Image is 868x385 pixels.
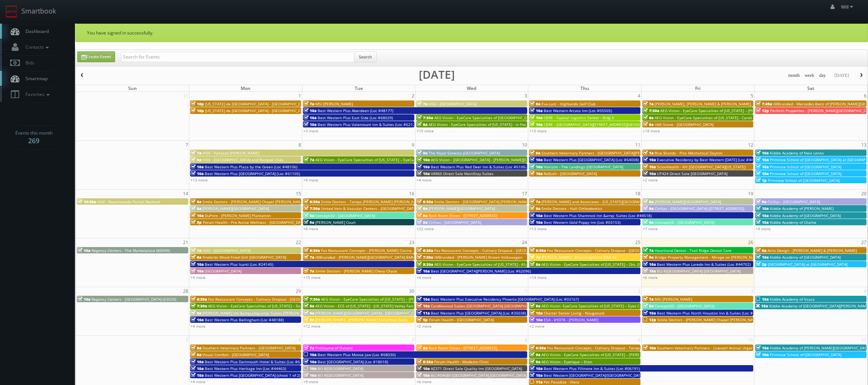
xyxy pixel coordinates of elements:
span: 8:30a [417,262,433,267]
span: 8a [530,262,540,267]
span: 8:30a [417,359,433,364]
span: 7a [530,199,540,204]
span: ProSource of Oxnard [315,345,352,351]
span: 9a [756,199,766,204]
span: 10a [304,122,316,127]
a: +9 more [303,177,318,183]
span: 10a [530,317,543,322]
span: 10a [756,171,769,176]
span: 9a [530,303,540,309]
span: Smile Doctors - [PERSON_NAME] Chapel [PERSON_NAME] Orthodontic [202,199,328,204]
span: Best Western Plus Shamrock Inn &amp; Suites (Loc #44518) [544,213,652,218]
span: Best Western Plus [GEOGRAPHIC_DATA] (shoot 1 of 2) (Loc #15116) [205,373,325,378]
span: 10a [756,206,769,211]
span: Rise Brands - Pins Mechanical Dayton [655,150,723,156]
span: 7:30a [304,206,320,211]
span: Concept3D - [GEOGRAPHIC_DATA] [315,213,375,218]
span: Best Western Plus Plaza by the Green (Loc #48106) [205,164,297,169]
span: 10a [530,310,543,316]
span: Kiddie Academy of Olathe [770,220,816,225]
span: 7a [191,150,201,156]
span: [PERSON_NAME] - [PERSON_NAME] Columbus Circle [315,317,408,322]
span: 8a [643,122,654,127]
span: Eva-Last - Highlands Golf Club [541,101,595,106]
span: 6a [191,199,201,204]
span: ESA - #9378 - [PERSON_NAME] [544,317,598,322]
span: 10a [304,115,316,120]
span: 10a [304,359,316,364]
span: CBRE - Capital Logistics Center - Bldg 6 [544,115,614,120]
button: Search [354,51,377,63]
span: Will [841,4,855,10]
span: ScionHealth - KH [GEOGRAPHIC_DATA][US_STATE] [657,164,745,169]
span: 7:30a [304,297,320,302]
span: [PERSON_NAME][GEOGRAPHIC_DATA] - [GEOGRAPHIC_DATA] [315,310,422,316]
a: +6 more [643,275,658,280]
span: 10a [530,366,543,371]
span: 8a [417,122,427,127]
span: Primrose School of [GEOGRAPHIC_DATA] [770,171,841,176]
span: Arris Design - [PERSON_NAME] & [PERSON_NAME] [768,248,857,253]
span: Best Western Plus Aberdeen (Loc #48177) [318,108,393,113]
span: [PERSON_NAME][GEOGRAPHIC_DATA] [655,199,721,204]
span: CBRE - [GEOGRAPHIC_DATA][STREET_ADDRESS][GEOGRAPHIC_DATA] [544,122,664,127]
span: 10a [191,268,204,274]
span: 8a [191,352,201,357]
span: 9a [643,255,654,260]
span: 1p [756,178,767,183]
span: 10a [417,303,430,309]
span: Best Western Plus Dartmouth Hotel & Suites (Loc #65013) [205,359,310,364]
span: 10a [191,164,204,169]
span: AEG Vision - EyeCare Specialties of [US_STATE] – [PERSON_NAME] Eye Care [541,352,676,357]
span: 7a [643,101,654,106]
span: 7:30a [191,303,207,309]
a: +10 more [529,128,547,133]
a: +4 more [417,177,432,183]
span: AEG Vision - ECS of [US_STATE] - [US_STATE] Valley Family Eye Care [315,303,435,309]
a: +9 more [303,379,318,384]
span: HGV - [GEOGRAPHIC_DATA] and Racquet Club [202,157,283,162]
span: [GEOGRAPHIC_DATA] at [GEOGRAPHIC_DATA] [768,262,847,267]
span: 8a [417,206,427,211]
span: Smartmap [22,75,48,82]
span: 10a [643,171,656,176]
span: 8a [530,206,540,211]
span: 10a [530,164,543,169]
a: +2 more [643,177,658,183]
span: 10:30a [78,199,96,204]
span: 9a [643,206,654,211]
span: 10a [643,345,656,351]
span: Fox Restaurant Concepts - Culinary Dropout - Tempe [547,345,641,351]
span: 7a [304,255,314,260]
span: 8a [304,310,314,316]
span: Horizon - The Landings [GEOGRAPHIC_DATA] [544,164,623,169]
span: Concept3D - [GEOGRAPHIC_DATA] [655,303,714,309]
span: 7a [191,248,201,253]
span: VA960 Direct Sale MainStay Suites [431,171,493,176]
span: Bridge Property Management - Mirage on [PERSON_NAME] [655,255,761,260]
span: 10a [756,157,769,162]
span: 7a [643,248,654,253]
span: Forum Health - [GEOGRAPHIC_DATA] [429,317,494,322]
span: 10a [756,220,769,225]
span: 10a [304,352,316,357]
span: 10a [756,213,769,218]
span: AEG Vision - EyeCare Specialties of [US_STATE] - A1A Family EyeCare [434,262,556,267]
span: AEG Vision - EyeCare Specialties of [US_STATE] - In Focus Vision Center [429,122,555,127]
span: 10a [643,268,656,274]
span: 10a [756,255,769,260]
span: 7a [417,101,427,106]
a: +4 more [417,275,432,280]
span: 10a [530,122,543,127]
span: 10a [530,213,543,218]
span: AEG Vision - EyeCare Specialties of [US_STATE] – [PERSON_NAME] Eye Clinic [321,297,457,302]
span: 7:30a [417,255,433,260]
span: [US_STATE] de [GEOGRAPHIC_DATA] - [GEOGRAPHIC_DATA] [205,108,309,113]
span: 5p [191,220,202,225]
span: Best [GEOGRAPHIC_DATA] (Loc #18018) [318,359,388,364]
span: Best Western Plus Laredo Inn & Suites (Loc #44702) [657,262,751,267]
a: +8 more [303,226,318,231]
span: Best Western Plus Executive Residency Phoenix [GEOGRAPHIC_DATA] (Loc #03167) [431,297,579,302]
span: 10a [530,220,543,225]
span: 9a [530,101,540,106]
